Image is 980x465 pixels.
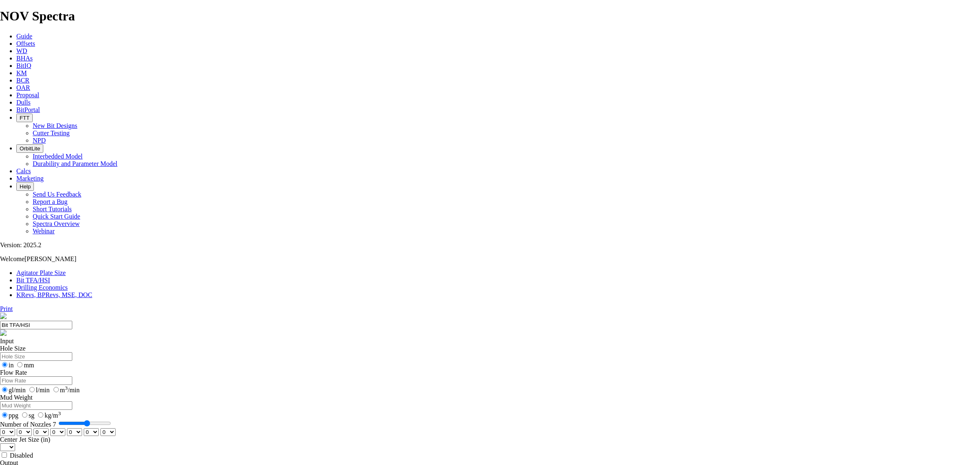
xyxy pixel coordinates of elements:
[16,182,34,191] button: Help
[10,452,33,459] label: Disabled
[16,62,31,69] a: BitIQ
[16,40,35,47] a: Offsets
[16,144,43,153] button: OrbitLite
[17,362,22,367] input: mm
[16,77,29,84] a: BCR
[16,92,39,98] a: Proposal
[33,228,55,235] a: Webinar
[20,183,31,190] span: Help
[38,412,43,418] input: kg/m3
[16,284,68,291] a: Drilling Economics
[58,410,61,416] sup: 3
[16,84,30,91] a: OAR
[16,269,66,276] a: Agitator Plate Size
[33,153,82,160] a: Interbedded Model
[33,220,80,227] a: Spectra Overview
[16,47,27,54] a: WD
[20,412,34,419] label: sg
[53,387,59,392] input: m3/min
[33,206,72,212] a: Short Tutorials
[16,168,31,174] a: Calcs
[16,33,32,40] a: Guide
[16,55,33,62] a: BHAs
[36,412,61,419] label: kg/m
[33,198,67,205] a: Report a Bug
[16,277,50,284] a: Bit TFA/HSI
[16,175,44,182] a: Marketing
[16,114,33,122] button: FTT
[27,387,50,393] label: l/min
[22,412,27,418] input: sg
[65,385,68,391] sup: 3
[33,160,118,167] a: Durability and Parameter Model
[16,99,31,106] a: Dulls
[51,387,80,393] label: m /min
[29,387,35,392] input: l/min
[33,213,80,220] a: Quick Start Guide
[33,130,70,136] a: Cutter Testing
[20,145,40,152] span: OrbitLite
[20,115,29,121] span: FTT
[16,291,92,298] a: KRevs, BPRevs, MSE, DOC
[24,255,76,262] span: [PERSON_NAME]
[15,362,34,369] label: mm
[16,106,40,113] a: BitPortal
[2,412,7,418] input: ppg
[2,387,7,392] input: gl/min
[2,362,7,367] input: in
[33,122,77,129] a: New Bit Designs
[33,137,46,144] a: NPD
[16,69,27,76] a: KM
[33,191,81,198] a: Send Us Feedback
